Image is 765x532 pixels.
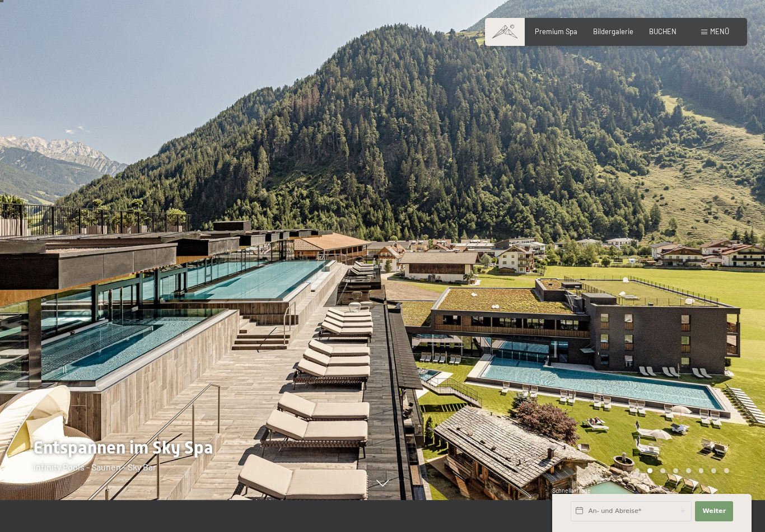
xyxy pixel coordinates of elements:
button: Weiter [695,501,733,521]
a: Premium Spa [535,27,577,36]
a: Bildergalerie [593,27,633,36]
a: BUCHEN [649,27,677,36]
div: Carousel Page 6 [699,468,704,473]
div: Carousel Pagination [631,468,729,473]
div: Carousel Page 5 [686,468,691,473]
span: Weiter [702,507,726,516]
div: Carousel Page 2 (Current Slide) [647,468,652,473]
span: Schnellanfrage [552,487,591,494]
span: Menü [710,27,729,36]
div: Carousel Page 3 [660,468,665,473]
div: Carousel Page 8 [724,468,729,473]
div: Carousel Page 4 [673,468,678,473]
div: Carousel Page 7 [711,468,716,473]
div: Carousel Page 1 [635,468,640,473]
